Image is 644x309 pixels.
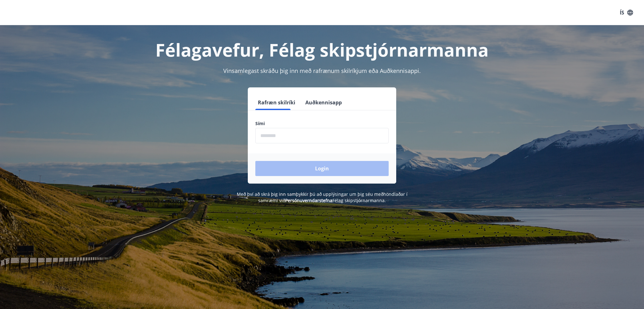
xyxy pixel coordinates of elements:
span: Með því að skrá þig inn samþykkir þú að upplýsingar um þig séu meðhöndlaðar í samræmi við Félag s... [237,191,408,203]
a: Persónuverndarstefna [285,197,332,203]
h1: Félagavefur, Félag skipstjórnarmanna [103,38,541,62]
span: Vinsamlegast skráðu þig inn með rafrænum skilríkjum eða Auðkennisappi. [223,67,421,74]
button: ÍS [616,7,636,18]
label: Sími [255,120,389,127]
button: Auðkennisapp [303,95,344,110]
button: Rafræn skilríki [255,95,298,110]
